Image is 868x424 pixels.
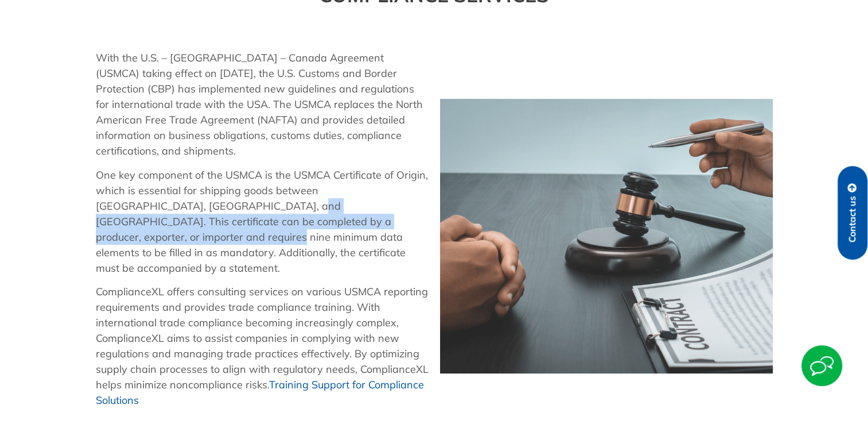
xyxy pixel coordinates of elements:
[847,196,858,242] span: Contact us
[96,50,429,159] p: With the U.S. – [GEOGRAPHIC_DATA] – Canada Agreement (USMCA) taking effect on [DATE], the U.S. Cu...
[440,99,773,373] img: USMCA
[838,166,867,260] a: Contact us
[96,167,429,276] p: One key component of the USMCA is the USMCA Certificate of Origin, which is essential for shippin...
[801,345,842,386] img: Start Chat
[96,284,429,408] p: ComplianceXL offers consulting services on various USMCA reporting requirements and provides trad...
